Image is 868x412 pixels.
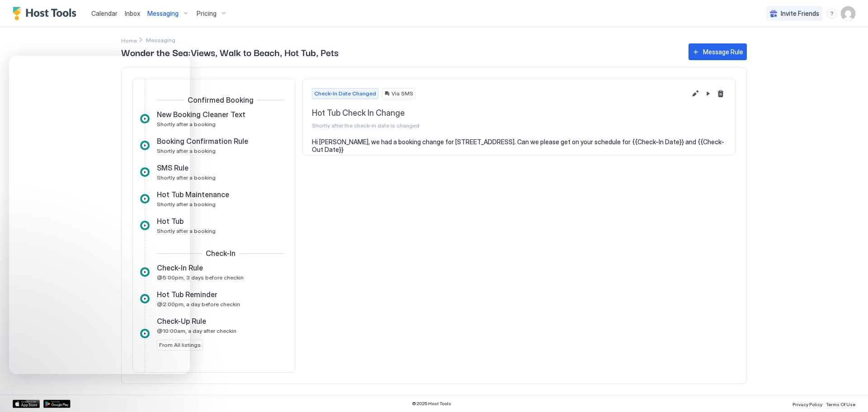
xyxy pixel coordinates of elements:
a: Privacy Policy [793,399,822,408]
pre: Hi [PERSON_NAME], we had a booking change for [STREET_ADDRESS]. Can we please get on your schedul... [312,138,726,154]
span: Breadcrumb [146,37,175,43]
div: Breadcrumb [121,35,137,45]
a: Google Play Store [43,400,71,408]
button: Edit message rule [690,88,701,99]
span: Via SMS [392,90,413,98]
span: © 2025 Host Tools [412,401,451,407]
span: Messaging [147,9,179,18]
span: Wonder the Sea:Views, Walk to Beach, Hot Tub, Pets [121,45,679,59]
a: Inbox [125,9,140,18]
span: Check-In Date Changed [314,90,376,98]
button: Delete message rule [715,88,726,99]
span: Check-In [206,249,236,258]
span: Shortly after the check-in date is changed [312,122,686,129]
span: @10:00am, a day after checkin [157,327,236,334]
button: Pause Message Rule [703,88,713,99]
span: Inbox [125,9,140,17]
a: Home [121,35,137,45]
span: Home [121,37,137,44]
iframe: Intercom live chat [9,381,31,403]
button: Message Rule [689,43,747,60]
span: Hot Tub Maintenance [157,190,229,199]
div: User profile [841,6,855,21]
a: Terms Of Use [826,399,855,408]
iframe: Intercom live chat [9,56,190,374]
span: Calendar [91,9,118,17]
span: Terms Of Use [826,402,855,407]
span: Confirmed Booking [188,95,254,104]
span: Hot Tub Check In Change [312,108,686,118]
span: Booking Confirmation Rule [157,137,248,146]
div: Message Rule [703,47,743,57]
a: Host Tools Logo [13,7,80,20]
span: @2:00pm, a day before checkin [157,301,240,308]
div: menu [826,8,837,19]
span: New Booking Cleaner Text [157,110,245,119]
span: Pricing [197,9,217,18]
a: App Store [13,400,40,408]
span: @5:00pm, 3 days before checkin [157,274,244,281]
span: Invite Friends [781,9,819,18]
span: Privacy Policy [793,402,822,407]
a: Calendar [91,9,118,18]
